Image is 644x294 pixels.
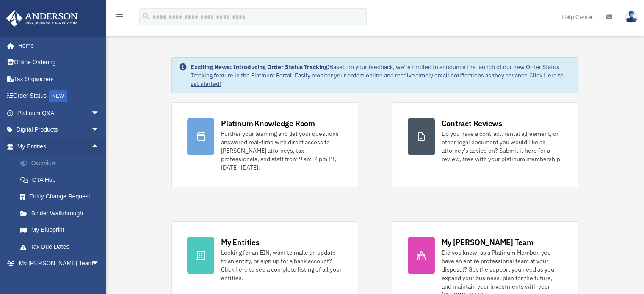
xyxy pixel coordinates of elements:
[6,37,108,54] a: Home
[91,104,108,122] span: arrow_drop_down
[12,222,112,239] a: My Blueprint
[6,138,112,155] a: My Entitiesarrow_drop_up
[442,129,563,163] div: Do you have a contract, rental agreement, or other legal document you would like an attorney's ad...
[91,138,108,155] span: arrow_drop_up
[141,11,151,21] i: search
[625,11,638,23] img: User Pic
[442,118,502,129] div: Contract Reviews
[221,129,342,172] div: Further your learning and get your questions answered real-time with direct access to [PERSON_NAM...
[6,71,112,88] a: Tax Organizers
[12,188,112,205] a: Entity Change Request
[12,155,112,172] a: Overview
[114,12,124,22] i: menu
[12,238,112,255] a: Tax Due Dates
[6,121,112,138] a: Digital Productsarrow_drop_down
[191,63,571,88] div: Based on your feedback, we're thrilled to announce the launch of our new Order Status Tracking fe...
[6,54,112,71] a: Online Ordering
[49,90,67,102] div: NEW
[191,63,329,71] strong: Exciting News: Introducing Order Status Tracking!
[6,104,112,121] a: Platinum Q&Aarrow_drop_down
[12,205,112,222] a: Binder Walkthrough
[221,237,259,247] div: My Entities
[6,88,112,105] a: Order StatusNEW
[221,248,342,282] div: Looking for an EIN, want to make an update to an entity, or sign up for a bank account? Click her...
[4,10,80,27] img: Anderson Advisors Platinum Portal
[191,71,564,88] a: Click Here to get started!
[221,118,315,129] div: Platinum Knowledge Room
[12,171,112,188] a: CTA Hub
[392,102,578,187] a: Contract Reviews Do you have a contract, rental agreement, or other legal document you would like...
[6,255,112,272] a: My [PERSON_NAME] Teamarrow_drop_down
[91,121,108,139] span: arrow_drop_down
[91,255,108,272] span: arrow_drop_down
[171,102,358,187] a: Platinum Knowledge Room Further your learning and get your questions answered real-time with dire...
[442,237,533,247] div: My [PERSON_NAME] Team
[114,15,124,22] a: menu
